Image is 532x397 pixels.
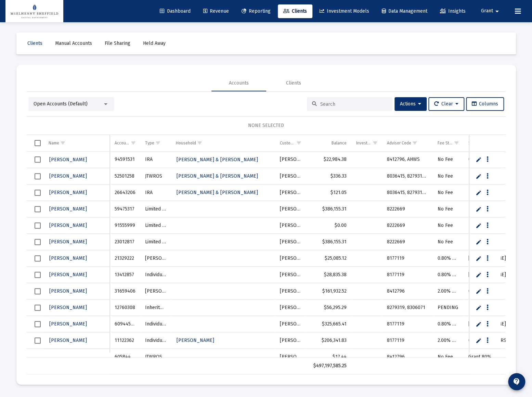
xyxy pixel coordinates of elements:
[286,80,301,87] div: Clients
[110,184,141,201] td: 26643206
[433,217,464,234] td: No Fee
[160,8,191,14] span: Dashboard
[382,299,433,316] td: 8279319, 8306071
[351,135,382,151] td: Column Investment Model
[493,4,501,18] mat-icon: arrow_drop_down
[332,140,347,146] div: Balance
[49,173,87,179] span: [PERSON_NAME]
[382,234,433,250] td: 8222669
[400,101,421,107] span: Actions
[27,135,506,374] div: Data grid
[275,184,306,201] td: [PERSON_NAME]
[203,8,229,14] span: Revenue
[99,37,136,50] a: File Sharing
[476,321,482,327] a: Edit
[275,349,306,365] td: [PERSON_NAME]
[140,201,171,217] td: Limited Partnership
[433,152,464,168] td: No Fee
[131,140,136,145] span: Show filter options for column 'Account #'
[473,4,509,18] button: Grant
[35,305,41,311] div: Select row
[27,40,42,46] span: Clients
[176,335,215,345] a: [PERSON_NAME]
[275,299,306,316] td: [PERSON_NAME]
[35,173,41,179] div: Select row
[306,267,351,283] td: $28,835.38
[35,206,41,212] div: Select row
[476,255,482,261] a: Edit
[433,316,464,332] td: 0.80% Management Fee
[197,140,202,145] span: Show filter options for column 'Household'
[382,250,433,267] td: 8177119
[314,4,375,18] a: Investment Models
[11,4,58,18] img: Dashboard
[35,337,41,344] div: Select row
[373,140,378,145] span: Show filter options for column 'Investment Model'
[49,206,87,212] span: [PERSON_NAME]
[438,140,453,146] div: Fee Structure(s)
[35,288,41,294] div: Select row
[433,135,464,151] td: Column Fee Structure(s)
[382,316,433,332] td: 8177119
[49,222,87,228] span: [PERSON_NAME]
[140,316,171,332] td: Individual
[177,190,258,195] span: [PERSON_NAME] & [PERSON_NAME]
[154,4,196,18] a: Dashboard
[35,140,41,146] div: Select all
[49,220,88,230] a: [PERSON_NAME]
[306,234,351,250] td: $386,155.31
[320,8,369,14] span: Investment Models
[382,168,433,184] td: 8036415, 8279319, BGJ3
[428,97,464,111] button: Clear
[140,135,171,151] td: Column Type
[382,349,433,365] td: 8412796
[275,267,306,283] td: [PERSON_NAME]
[22,37,48,50] a: Clients
[110,299,141,316] td: 12760308
[476,173,482,179] a: Edit
[110,349,141,365] td: 60584429
[140,349,171,365] td: JTWROS
[382,152,433,168] td: 8412796, AHWS
[433,250,464,267] td: 0.80% Management Fee
[110,316,141,332] td: 60944547
[176,171,259,181] a: [PERSON_NAME] & [PERSON_NAME]
[306,283,351,299] td: $161,932.52
[50,37,98,50] a: Manual Accounts
[110,250,141,267] td: 21329222
[110,332,141,349] td: 11122362
[176,188,259,197] a: [PERSON_NAME] & [PERSON_NAME]
[49,155,88,165] a: [PERSON_NAME]
[49,157,87,163] span: [PERSON_NAME]
[275,135,306,151] td: Column Custodian
[140,184,171,201] td: IRA
[306,349,351,365] td: $17.44
[110,135,141,151] td: Column Account #
[311,362,347,369] div: $497,197,585.25
[177,157,258,163] span: [PERSON_NAME] & [PERSON_NAME]
[306,201,351,217] td: $386,155.31
[177,337,214,343] span: [PERSON_NAME]
[140,299,171,316] td: Inherited IRA
[115,140,130,146] div: Account #
[171,135,275,151] td: Column Household
[512,377,521,386] mat-icon: contact_support
[177,173,258,179] span: [PERSON_NAME] & [PERSON_NAME]
[387,140,411,146] div: Advisor Code
[49,319,88,329] a: [PERSON_NAME]
[49,288,87,294] span: [PERSON_NAME]
[412,140,417,145] span: Show filter options for column 'Advisor Code'
[382,332,433,349] td: 8177119
[468,140,486,146] div: Splitter(s)
[140,283,171,299] td: [PERSON_NAME]
[382,184,433,201] td: 8036415, 8279319, BGJ3
[454,140,459,145] span: Show filter options for column 'Fee Structure(s)'
[49,253,88,263] a: [PERSON_NAME]
[176,140,196,146] div: Household
[382,201,433,217] td: 8222669
[275,283,306,299] td: [PERSON_NAME]
[433,349,464,365] td: No Fee
[49,305,87,310] span: [PERSON_NAME]
[275,332,306,349] td: [PERSON_NAME]
[138,37,171,50] a: Held Away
